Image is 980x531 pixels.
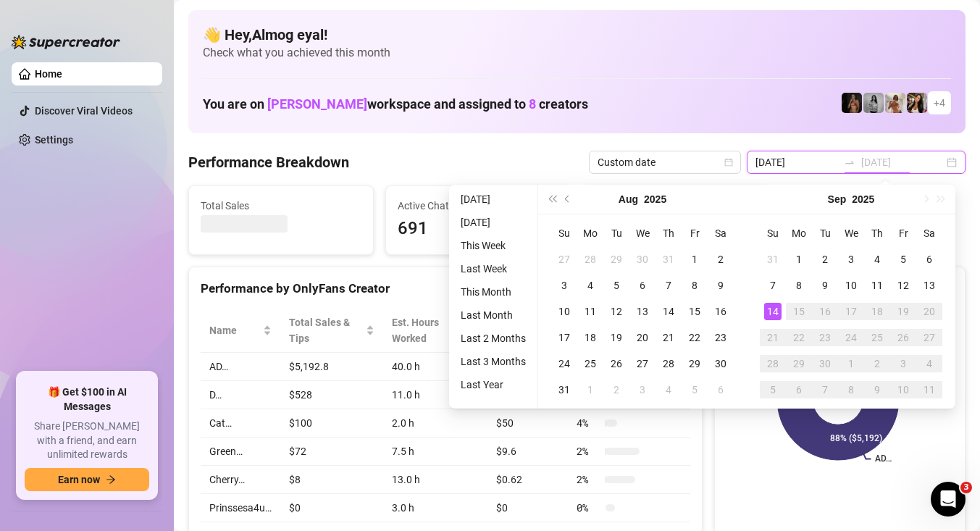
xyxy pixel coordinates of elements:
td: 2025-10-06 [786,377,812,403]
td: 2025-09-25 [864,325,890,351]
th: Mo [577,220,603,246]
button: Choose a year [852,185,874,214]
div: 26 [895,329,912,346]
div: 15 [686,303,703,320]
td: 2025-09-02 [812,246,838,272]
div: 4 [660,381,677,398]
h4: Performance Breakdown [188,152,349,172]
div: 3 [556,277,573,294]
th: Fr [890,220,916,246]
div: 27 [634,355,651,372]
li: Last Year [455,376,532,393]
td: 2025-09-18 [864,298,890,325]
button: Choose a month [828,185,847,214]
div: 31 [556,381,573,398]
td: $528 [280,381,383,409]
td: 2025-08-13 [629,298,656,325]
li: [DATE] [455,191,532,208]
td: 2025-08-10 [551,298,577,325]
td: D… [201,381,280,409]
td: 2025-09-21 [760,325,786,351]
button: Previous month (PageUp) [560,185,576,214]
li: Last Week [455,260,532,277]
div: 19 [895,303,912,320]
th: Sa [708,220,734,246]
td: 2025-08-03 [551,272,577,298]
td: 2025-09-04 [656,377,682,403]
td: 2025-08-24 [551,351,577,377]
td: 2025-10-03 [890,351,916,377]
td: 2025-09-20 [916,298,942,325]
td: 2025-09-12 [890,272,916,298]
div: 19 [608,329,625,346]
td: 2025-10-09 [864,377,890,403]
div: 21 [660,329,677,346]
td: 2025-08-23 [708,325,734,351]
td: 2025-07-27 [551,246,577,272]
td: 2025-08-28 [656,351,682,377]
td: 2025-09-22 [786,325,812,351]
div: 14 [764,303,782,320]
td: 2025-09-11 [864,272,890,298]
div: 9 [868,381,886,398]
input: End date [861,154,944,170]
text: AD… [875,454,892,464]
a: Discover Viral Videos [35,105,133,117]
div: 31 [660,251,677,268]
div: 2 [816,251,834,268]
td: 2025-08-14 [656,298,682,325]
td: 2025-08-18 [577,325,603,351]
td: 2025-09-19 [890,298,916,325]
td: 13.0 h [383,466,487,494]
td: 2025-10-04 [916,351,942,377]
div: 6 [790,381,808,398]
td: $9.6 [487,438,568,466]
div: 30 [712,355,729,372]
div: 7 [816,381,834,398]
span: Total Sales & Tips [289,314,363,346]
span: Share [PERSON_NAME] with a friend, and earn unlimited rewards [25,419,149,462]
td: Cat… [201,409,280,438]
div: 2 [868,355,886,372]
div: 1 [686,251,703,268]
td: 2025-09-28 [760,351,786,377]
td: 2025-07-31 [656,246,682,272]
span: Active Chats [398,198,558,214]
div: 29 [608,251,625,268]
div: 9 [712,277,729,294]
td: 2025-10-07 [812,377,838,403]
td: 2025-08-12 [603,298,629,325]
td: $0 [280,494,383,522]
div: 16 [712,303,729,320]
button: Choose a month [619,185,638,214]
div: 6 [921,251,938,268]
td: 2025-08-27 [629,351,656,377]
span: calendar [724,158,733,167]
div: 28 [764,355,782,372]
span: to [844,156,855,168]
div: 17 [842,303,860,320]
span: 3 [960,482,972,493]
th: Th [864,220,890,246]
li: Last 3 Months [455,353,532,370]
td: 2025-09-03 [838,246,864,272]
div: 20 [921,303,938,320]
td: 2025-08-04 [577,272,603,298]
li: Last Month [455,306,532,324]
td: 40.0 h [383,353,487,381]
td: 2025-09-08 [786,272,812,298]
div: 29 [790,355,808,372]
div: 28 [582,251,599,268]
h1: You are on workspace and assigned to creators [203,96,588,112]
div: 6 [634,277,651,294]
td: 2025-09-05 [682,377,708,403]
td: 2025-10-05 [760,377,786,403]
td: Prinssesa4u… [201,494,280,522]
td: 2025-08-20 [629,325,656,351]
td: 2025-09-14 [760,298,786,325]
div: 11 [868,277,886,294]
span: Earn now [58,474,100,485]
td: 2025-09-26 [890,325,916,351]
div: 27 [921,329,938,346]
span: 691 [398,215,558,243]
